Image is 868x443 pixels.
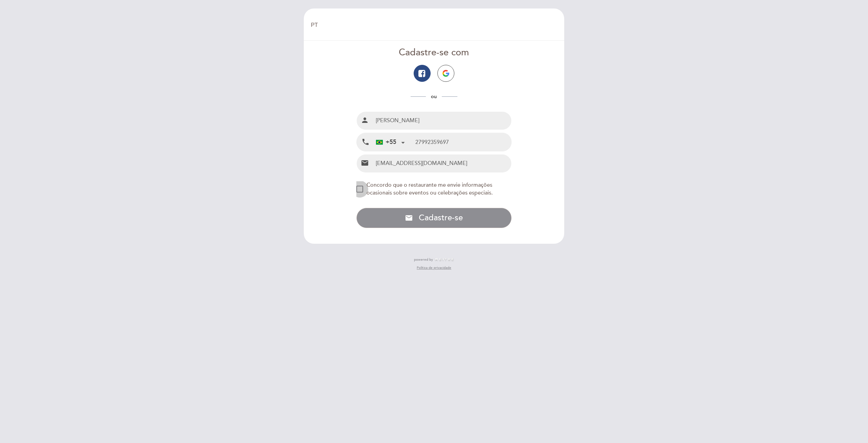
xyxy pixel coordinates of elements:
input: Telefone celular [415,133,511,151]
i: person [361,116,369,124]
img: MEITRE [435,258,454,261]
img: icon-google.png [442,70,449,77]
a: powered by [414,257,454,262]
input: Email [373,154,512,172]
i: email [405,214,413,222]
a: Política de privacidade [417,265,451,270]
div: Cadastre-se com [356,46,512,59]
span: Concordo que o restaurante me envie informações ocasionais sobre eventos ou celebrações especiais. [367,182,493,196]
div: +55 [376,138,396,147]
i: email [361,159,369,167]
button: email Cadastre-se [356,208,512,228]
span: Cadastre-se [419,213,463,223]
span: powered by [414,257,433,262]
i: local_phone [361,138,370,146]
div: Brazil (Brasil): +55 [373,133,407,151]
md-checkbox: NEW_MODAL_AGREE_RESTAURANT_SEND_OCCASIONAL_INFO [356,181,512,197]
input: Nombre e Sobrenome [373,112,512,130]
span: ou [426,94,442,99]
